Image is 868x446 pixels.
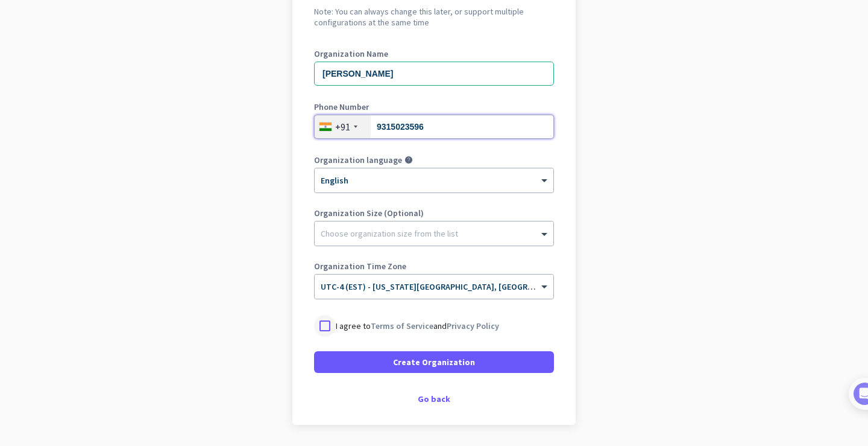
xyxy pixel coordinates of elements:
label: Organization Size (Optional) [314,209,554,217]
input: 74104 10123 [314,115,554,139]
a: Privacy Policy [447,320,499,331]
label: Phone Number [314,103,554,111]
i: help [404,156,413,164]
label: Organization language [314,156,402,164]
div: +91 [335,121,350,133]
span: Create Organization [393,356,475,368]
button: Create Organization [314,351,554,373]
label: Organization Time Zone [314,262,554,270]
label: Organization Name [314,49,554,58]
div: Go back [314,395,554,403]
p: I agree to and [336,320,499,332]
a: Terms of Service [371,320,433,331]
h2: Note: You can always change this later, or support multiple configurations at the same time [314,6,554,28]
input: What is the name of your organization? [314,62,554,86]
